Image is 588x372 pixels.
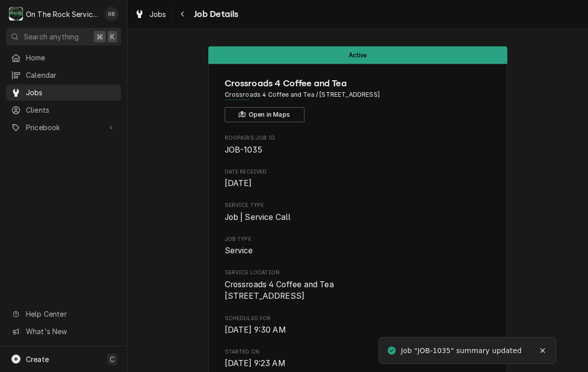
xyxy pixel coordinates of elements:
[225,168,491,176] span: Date Received
[225,280,334,301] span: Crossroads 4 Coffee and Tea [STREET_ADDRESS]
[225,358,491,370] span: Started On
[225,325,286,335] span: [DATE] 9:30 AM
[225,107,304,122] button: Open in Maps
[110,354,115,365] span: C
[6,84,121,101] a: Jobs
[6,67,121,83] a: Calendar
[6,119,121,136] a: Go to Pricebook
[225,359,286,368] span: [DATE] 9:23 AM
[225,315,491,323] span: Scheduled For
[225,134,491,156] div: Roopairs Job ID
[26,87,116,98] span: Jobs
[225,168,491,189] div: Date Received
[26,309,115,319] span: Help Center
[149,9,166,19] span: Jobs
[225,348,491,370] div: Started On
[24,31,79,42] span: Search anything
[225,178,491,189] span: Date Received
[225,201,491,223] div: Service Type
[225,269,491,302] div: Service Location
[131,6,170,22] a: Jobs
[6,306,121,322] a: Go to Help Center
[6,49,121,66] a: Home
[225,90,491,99] span: Address
[26,326,115,337] span: What's New
[6,323,121,340] a: Go to What's New
[208,46,507,64] div: Status
[225,324,491,336] span: Scheduled For
[6,28,121,45] button: Search anything⌘K
[26,70,116,80] span: Calendar
[225,348,491,356] span: Started On
[9,7,23,21] div: On The Rock Services's Avatar
[225,279,491,302] span: Service Location
[225,245,491,257] span: Job Type
[26,355,49,364] span: Create
[191,7,239,21] span: Job Details
[225,134,491,142] span: Roopairs Job ID
[225,269,491,277] span: Service Location
[225,212,291,222] span: Job | Service Call
[401,346,523,356] div: Job "JOB-1035" summary updated
[225,235,491,243] span: Job Type
[9,7,23,21] div: O
[26,122,101,133] span: Pricebook
[105,7,119,21] div: Ray Beals's Avatar
[6,102,121,118] a: Clients
[110,31,115,42] span: K
[225,315,491,336] div: Scheduled For
[175,6,191,22] button: Navigate back
[105,7,119,21] div: RB
[26,9,99,19] div: On The Rock Services
[26,52,116,63] span: Home
[349,52,367,58] span: Active
[96,31,103,42] span: ⌘
[26,105,116,115] span: Clients
[225,201,491,209] span: Service Type
[225,179,252,188] span: [DATE]
[225,144,491,156] span: Roopairs Job ID
[225,235,491,257] div: Job Type
[225,77,491,122] div: Client Information
[225,145,262,155] span: JOB-1035
[225,77,491,90] span: Name
[225,246,253,255] span: Service
[225,211,491,223] span: Service Type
